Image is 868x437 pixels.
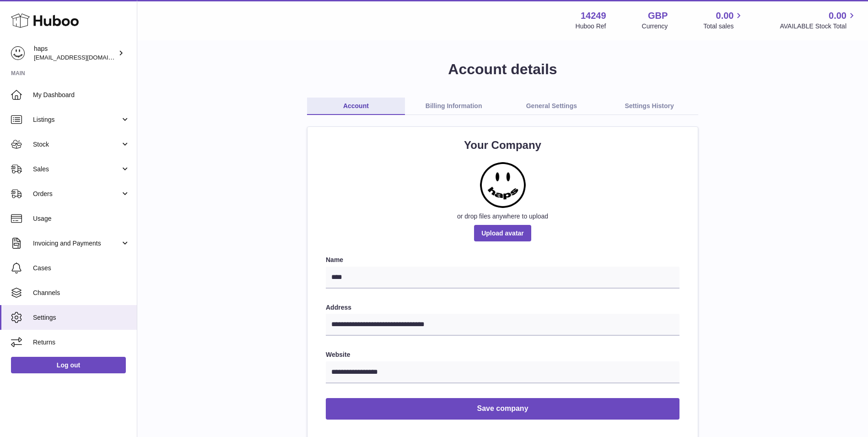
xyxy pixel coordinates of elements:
span: Invoicing and Payments [33,239,120,248]
button: Save company [326,398,679,420]
strong: 14249 [581,10,606,22]
div: Huboo Ref [576,22,606,31]
span: 0.00 [716,10,734,22]
label: Address [326,303,679,312]
span: AVAILABLE Stock Total [780,22,857,31]
span: Channels [33,289,130,297]
a: 0.00 AVAILABLE Stock Total [780,10,857,31]
span: Listings [33,115,120,124]
div: Currency [642,22,668,31]
span: Upload avatar [474,225,531,241]
span: Total sales [703,22,744,31]
a: General Settings [503,98,601,115]
h2: Your Company [326,138,679,153]
h1: Account details [152,60,853,79]
strong: GBP [648,10,668,22]
span: Orders [33,190,120,198]
span: Settings [33,313,130,322]
span: My Dashboard [33,91,130,99]
span: Cases [33,264,130,273]
span: Returns [33,338,130,347]
span: [EMAIL_ADDRESS][DOMAIN_NAME] [34,54,135,61]
span: 0.00 [829,10,846,22]
a: Settings History [600,98,698,115]
a: Billing Information [405,98,503,115]
div: or drop files anywhere to upload [326,212,679,221]
span: Sales [33,165,120,174]
a: Log out [11,357,126,373]
a: Account [307,98,405,115]
label: Website [326,350,679,359]
span: Stock [33,140,120,149]
img: internalAdmin-14249@internal.huboo.com [11,46,25,60]
img: haps-logo-face.png [480,162,526,208]
span: Usage [33,214,130,223]
a: 0.00 Total sales [703,10,744,31]
div: haps [34,44,116,62]
label: Name [326,256,679,264]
